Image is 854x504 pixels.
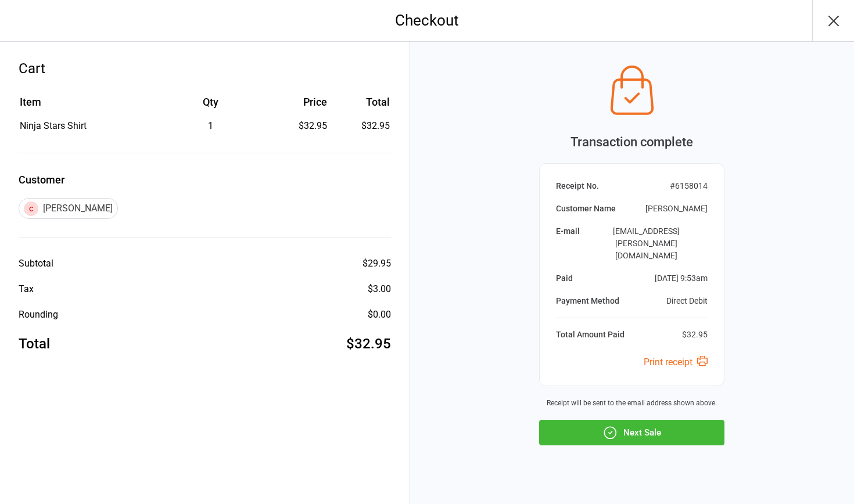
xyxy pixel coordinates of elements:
div: E-mail [556,225,580,262]
div: Receipt will be sent to the email address shown above. [539,398,724,408]
div: $3.00 [368,282,391,296]
div: $32.95 [682,329,708,341]
th: Qty [157,94,264,118]
button: Next Sale [539,420,724,445]
div: Subtotal [19,257,53,271]
label: Customer [19,172,391,188]
div: [DATE] 9:53am [655,272,708,285]
div: Paid [556,272,573,285]
div: $29.95 [363,257,391,271]
div: $0.00 [368,308,391,322]
div: $32.95 [346,333,391,354]
div: Cart [19,58,391,79]
div: $32.95 [265,119,326,133]
div: [PERSON_NAME] [19,198,118,219]
div: Rounding [19,308,58,322]
div: # 6158014 [670,180,708,192]
th: Item [20,94,156,118]
td: $32.95 [332,119,390,133]
th: Total [332,94,390,118]
div: Customer Name [556,203,616,215]
div: [EMAIL_ADDRESS][PERSON_NAME][DOMAIN_NAME] [584,225,708,262]
div: Price [265,94,326,110]
div: [PERSON_NAME] [645,203,708,215]
div: Direct Debit [666,295,708,307]
div: Transaction complete [539,132,724,152]
div: Tax [19,282,34,296]
div: Payment Method [556,295,619,307]
div: Total Amount Paid [556,329,625,341]
div: Total [19,333,50,354]
div: Receipt No. [556,180,599,192]
div: 1 [157,119,264,133]
a: Print receipt [644,357,708,368]
span: Ninja Stars Shirt [20,120,87,131]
